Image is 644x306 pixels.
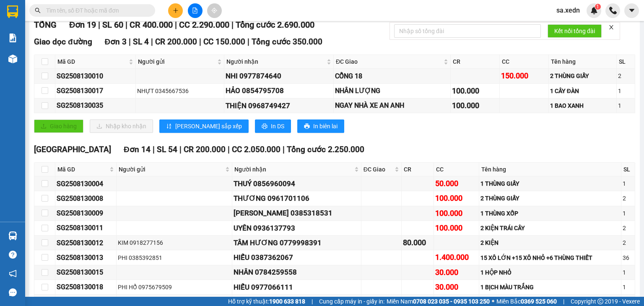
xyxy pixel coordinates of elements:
div: 100.000 [452,100,498,112]
td: SG2508130015 [55,265,117,280]
span: In biên lai [313,122,338,131]
div: 15 XÔ LỚN +15 XÔ NHỎ +6 THÙNG THIẾT [480,253,620,262]
div: CỔNG 18 [335,71,449,81]
td: SG2508130017 [55,84,136,99]
div: 1 BỊCH MÀU TRẮNG [480,283,620,292]
span: | [563,297,564,306]
div: 50.000 [435,178,478,189]
span: 1 [596,4,599,10]
div: SG2508130008 [57,193,115,204]
span: | [175,20,177,30]
img: phone-icon [609,7,617,14]
div: HẢO 0854795708 [226,85,332,96]
div: SG2508130013 [57,252,115,263]
div: 2 KIỆN [480,238,620,247]
span: search [35,8,41,13]
span: plus [173,8,179,13]
div: NHÂN 0784259558 [234,267,360,278]
span: | [247,37,249,47]
span: Đơn 19 [69,20,96,30]
div: NHỰT 0345667536 [137,86,223,96]
div: 150.000 [501,70,547,82]
span: Giao dọc đường [34,37,92,47]
span: | [129,37,131,47]
div: 30.000 [435,267,478,278]
div: THƯƠNG 0961701106 [234,193,360,204]
div: 2 [623,194,634,203]
div: 1 [623,268,634,277]
span: SL 4 [133,37,149,47]
button: plus [168,3,183,18]
div: TÂM HƯƠNG 0779998391 [234,237,360,249]
div: SG2508130015 [57,267,115,277]
img: warehouse-icon [8,54,17,63]
div: [PERSON_NAME] 0385318531 [234,207,360,219]
span: Đơn 3 [105,37,127,47]
span: [PERSON_NAME] sắp xếp [175,122,242,131]
span: SL 54 [157,145,177,154]
span: Mã GD [57,165,108,174]
span: | [179,145,182,154]
span: Mã GD [57,57,127,66]
span: Người nhận [234,165,353,174]
th: SL [621,163,635,176]
button: Kết nối tổng đài [548,24,602,38]
span: In DS [271,122,284,131]
span: notification [9,270,17,277]
div: 1 BAO XANH [550,101,615,110]
th: SL [617,55,635,69]
div: SG2508130018 [57,282,115,292]
div: 2 KIỆN TRÁI CÂY [480,223,620,233]
strong: 0708 023 035 - 0935 103 250 [413,298,490,305]
input: Nhập số tổng đài [394,24,541,38]
span: file-add [192,8,198,13]
img: solution-icon [8,34,17,42]
div: PHI 0385392851 [118,253,231,262]
div: 1 THÙNG GIẤY [480,179,620,188]
td: SG2508130018 [55,280,117,295]
span: | [125,20,127,30]
th: CC [500,55,549,69]
span: question-circle [9,251,17,259]
div: SG2508130035 [57,100,134,111]
div: SG2508130017 [57,86,134,96]
span: | [312,297,313,306]
input: Tìm tên, số ĐT hoặc mã đơn [46,6,145,15]
span: CR 200.000 [155,37,197,47]
th: CR [402,163,434,176]
div: SG2508130004 [57,179,115,189]
div: THIỆN 0968749427 [226,100,332,112]
td: SG2508130008 [55,191,117,206]
div: 1 THÙNG XỐP [480,209,620,218]
div: 2 [623,223,634,233]
img: icon-new-feature [590,7,598,14]
button: printerIn biên lai [297,119,344,133]
span: Đơn 14 [124,145,151,154]
span: message [9,288,17,296]
button: uploadGiao hàng [34,119,83,133]
span: | [153,145,155,154]
div: NHI 0977874640 [226,70,332,82]
div: 30.000 [435,281,478,293]
span: [GEOGRAPHIC_DATA] [34,145,111,154]
th: CR [451,55,500,69]
span: Người gửi [119,165,223,174]
td: SG2508130012 [55,236,117,250]
td: SG2508130004 [55,176,117,191]
div: PHI HỔ 0975679509 [118,283,231,292]
span: Tổng cước 2.250.000 [287,145,364,154]
strong: 0369 525 060 [521,298,557,305]
div: 100.000 [435,222,478,234]
button: aim [207,3,222,18]
button: caret-down [624,3,639,18]
span: Cung cấp máy in - giấy in: [319,297,384,306]
div: NHÂN LƯỢNG [335,86,449,96]
span: Tổng cước 2.690.000 [236,20,314,30]
span: | [98,20,100,30]
strong: 1900 633 818 [269,298,305,305]
img: logo-vxr [7,5,18,18]
span: CC 150.000 [203,37,245,47]
div: 100.000 [452,85,498,97]
span: copyright [597,298,603,304]
th: Tên hàng [479,163,621,176]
